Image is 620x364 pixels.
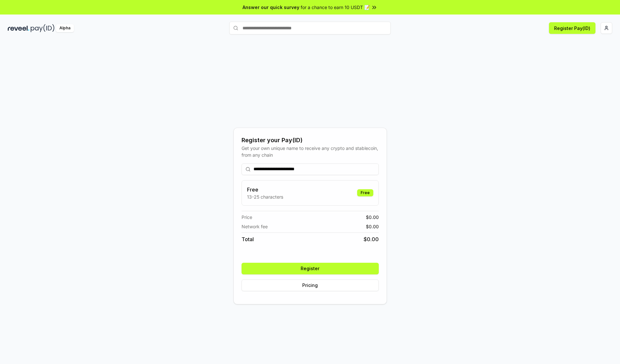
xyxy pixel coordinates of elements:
[247,186,283,193] h3: Free
[242,263,379,274] button: Register
[242,223,268,230] span: Network fee
[242,145,379,158] div: Get your own unique name to receive any crypto and stablecoin, from any chain
[549,22,595,34] button: Register Pay(ID)
[301,4,370,11] span: for a chance to earn 10 USDT 📝
[242,235,254,243] span: Total
[242,280,379,291] button: Pricing
[364,235,379,243] span: $ 0.00
[366,223,379,230] span: $ 0.00
[56,24,74,32] div: Alpha
[31,24,55,32] img: pay_id
[8,24,29,32] img: reveel_dark
[242,136,379,145] div: Register your Pay(ID)
[366,214,379,221] span: $ 0.00
[357,189,373,196] div: Free
[243,4,299,11] span: Answer our quick survey
[247,193,283,200] p: 13-25 characters
[242,214,252,221] span: Price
